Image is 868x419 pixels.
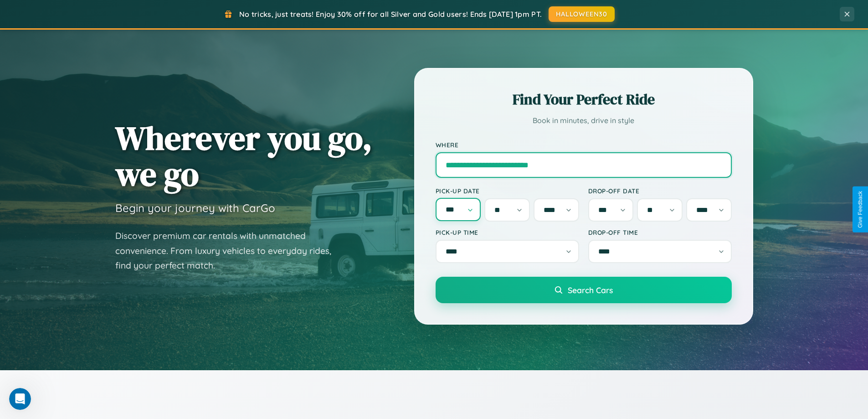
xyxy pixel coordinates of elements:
[857,191,863,228] div: Give Feedback
[568,285,613,295] span: Search Cars
[436,228,579,236] label: Pick-up Time
[239,10,542,19] span: No tricks, just treats! Enjoy 30% off for all Silver and Gold users! Ends [DATE] 1pm PT.
[436,89,732,109] h2: Find Your Perfect Ride
[436,187,579,195] label: Pick-up Date
[115,120,372,192] h1: Wherever you go, we go
[115,228,343,273] p: Discover premium car rentals with unmatched convenience. From luxury vehicles to everyday rides, ...
[436,141,732,149] label: Where
[115,201,275,215] h3: Begin your journey with CarGo
[436,277,732,303] button: Search Cars
[588,187,732,195] label: Drop-off Date
[9,388,31,410] iframe: Intercom live chat
[588,228,732,236] label: Drop-off Time
[549,6,615,22] button: HALLOWEEN30
[436,114,732,127] p: Book in minutes, drive in style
